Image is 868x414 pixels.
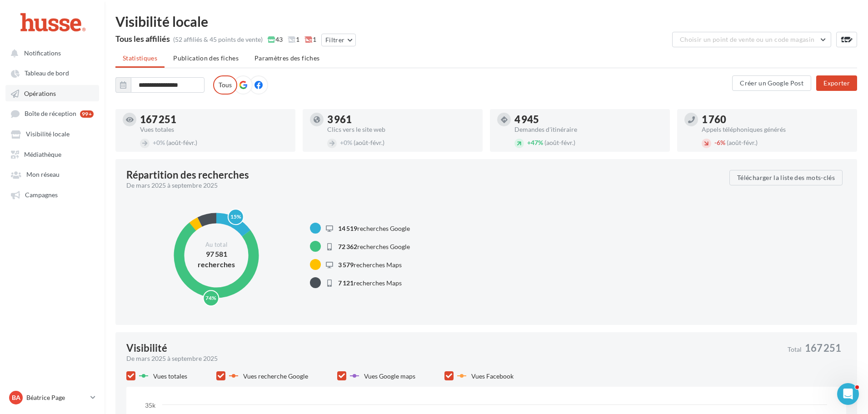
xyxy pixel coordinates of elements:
[788,346,802,353] span: Total
[714,139,725,146] span: 6%
[338,279,402,287] span: recherches Maps
[80,110,94,118] div: 99+
[544,139,575,146] span: (août-févr.)
[26,130,70,138] span: Visibilité locale
[26,393,87,402] p: Béatrice Page
[354,139,384,146] span: (août-févr.)
[213,75,237,95] label: Tous
[12,393,20,402] span: Ba
[327,126,475,133] div: Clics vers le site web
[5,45,95,61] button: Notifications
[338,224,410,232] span: recherches Google
[321,34,356,46] button: Filtrer
[243,372,308,380] span: Vues recherche Google
[173,35,263,44] div: (52 affiliés & 45 points de vente)
[729,170,843,185] button: Télécharger la liste des mots-clés
[340,139,344,146] span: +
[338,279,354,287] span: 7 121
[338,243,357,250] span: 72 362
[126,170,249,180] div: Répartition des recherches
[680,35,814,43] span: Choisir un point de vente ou un code magasin
[805,343,841,353] span: 167 251
[5,166,99,182] a: Mon réseau
[527,139,531,146] span: +
[288,35,299,44] span: 1
[126,343,167,353] div: Visibilité
[5,186,99,203] a: Campagnes
[173,54,239,62] span: Publication des fiches
[732,75,811,91] button: Créer un Google Post
[304,35,316,44] span: 1
[24,49,61,57] span: Notifications
[816,75,857,91] button: Exporter
[153,139,165,146] span: 0%
[145,401,156,409] text: 35k
[5,85,99,101] a: Opérations
[7,389,97,406] a: Ba Béatrice Page
[140,126,288,133] div: Vues totales
[837,383,859,405] iframe: Intercom live chat
[702,115,850,125] div: 1 760
[26,171,60,179] span: Mon réseau
[153,372,187,380] span: Vues totales
[24,90,56,97] span: Opérations
[714,139,717,146] span: -
[338,261,354,269] span: 3 579
[672,32,831,47] button: Choisir un point de vente ou un code magasin
[25,70,69,77] span: Tableau de bord
[166,139,197,146] span: (août-févr.)
[24,150,61,158] span: Médiathèque
[527,139,543,146] span: 47%
[25,110,76,118] span: Boîte de réception
[338,224,357,232] span: 14 519
[140,115,288,125] div: 167 251
[514,126,663,133] div: Demandes d'itinéraire
[254,54,319,62] span: Paramètres des fiches
[471,372,514,380] span: Vues Facebook
[126,354,780,363] div: De mars 2025 à septembre 2025
[153,139,156,146] span: +
[5,146,99,162] a: Médiathèque
[702,126,850,133] div: Appels téléphoniques générés
[5,65,99,81] a: Tableau de bord
[5,125,99,142] a: Visibilité locale
[364,372,415,380] span: Vues Google maps
[115,15,857,28] div: Visibilité locale
[338,261,402,269] span: recherches Maps
[25,191,58,199] span: Campagnes
[514,115,663,125] div: 4 945
[5,105,99,122] a: Boîte de réception 99+
[327,115,475,125] div: 3 961
[126,181,722,190] div: De mars 2025 à septembre 2025
[727,139,758,146] span: (août-févr.)
[115,35,170,43] div: Tous les affiliés
[268,35,283,44] span: 43
[340,139,352,146] span: 0%
[338,243,410,250] span: recherches Google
